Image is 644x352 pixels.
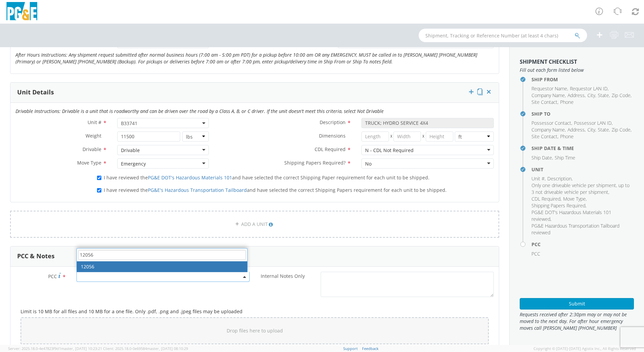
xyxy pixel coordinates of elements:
input: Shipment, Tracking or Reference Number (at least 4 chars) [419,29,587,42]
h3: Unit Details [17,89,54,96]
div: No [365,160,372,167]
span: PG&E DOT's Hazardous Materials 101 reviewed [532,209,611,222]
span: Zip Code [612,92,631,98]
li: , [532,126,566,133]
span: Address [568,92,585,98]
span: Ship Time [555,154,575,161]
span: Phone [560,99,574,105]
h4: PCC [532,242,634,247]
div: N - CDL Not Required [365,147,414,154]
span: Dimensions [319,133,346,139]
span: Unit # [88,119,101,125]
span: Unit # [532,175,545,182]
li: , [568,92,586,99]
span: Ship Date [532,154,552,161]
span: Description [547,175,572,182]
li: , [532,202,586,209]
div: Drivable [121,147,140,154]
span: CDL Required [315,146,346,152]
span: State [598,92,609,98]
span: Drivable [83,146,101,152]
span: Site Contact [532,133,557,140]
a: PG&E DOT's Hazardous Materials 101 [148,174,232,181]
input: Height [426,131,453,142]
span: Possessor LAN ID [574,120,612,126]
input: I have reviewed thePG&E DOT's Hazardous Materials 101and have selected the correct Shipping Paper... [97,176,101,180]
li: , [570,85,609,92]
strong: Shipment Checklist [520,58,577,65]
span: PCC [48,273,57,280]
span: City [587,92,595,98]
span: master, [DATE] 08:10:29 [147,346,188,351]
span: Requests received after 2:30pm may or may not be moved to the next day. For after hour emergency ... [520,311,634,331]
span: Requestor LAN ID [570,85,608,92]
li: , [587,92,596,99]
li: , [547,175,573,182]
span: Shipping Papers Required? [284,159,346,166]
h3: PCC & Notes [17,253,55,260]
span: master, [DATE] 10:23:21 [61,346,102,351]
i: After Hours Instructions: Any shipment request submitted after normal business hours (7:00 am - 5... [15,52,477,65]
li: , [532,120,572,126]
li: , [598,92,610,99]
input: I have reviewed thePG&E's Hazardous Transportation Tailboardand have selected the correct Shippin... [97,188,101,193]
span: CDL Required [532,196,560,202]
span: Description [320,119,346,125]
li: , [587,126,596,133]
h4: Unit [532,167,634,172]
span: I have reviewed the and have selected the correct Shipping Papers requirement for each unit to be... [104,187,447,193]
a: Support [343,346,358,351]
li: , [532,154,553,161]
span: Move Type [563,196,586,202]
span: Requestor Name [532,85,567,92]
input: Length [361,131,389,142]
span: State [598,126,609,133]
li: , [532,209,632,223]
li: , [532,133,558,140]
i: Drivable Instructions: Drivable is a unit that is roadworthy and can be driven over the road by a... [15,108,384,114]
span: Server: 2025.18.0-4e47823f9d1 [8,346,102,351]
span: City [587,126,595,133]
span: I have reviewed the and have selected the correct Shipping Paper requirement for each unit to be ... [104,174,429,181]
span: Copyright © [DATE]-[DATE] Agistix Inc., All Rights Reserved [534,346,636,351]
img: pge-logo-06675f144f4cfa6a6814.png [5,2,39,22]
span: PCC [532,251,540,257]
h4: Ship Date & Time [532,146,634,151]
li: , [532,92,566,99]
li: 12056 [77,261,247,272]
li: , [532,99,558,106]
span: Internal Notes Only [261,273,305,279]
li: , [612,92,632,99]
span: Possessor Contact [532,120,571,126]
span: Drop files here to upload [227,327,283,334]
span: Site Contact [532,99,557,105]
span: B33741 [121,120,205,126]
a: ADD A UNIT [10,211,499,238]
li: , [532,182,632,196]
span: Fill out each form listed below [520,67,634,74]
span: Only one driveable vehicle per shipment, up to 3 not driveable vehicle per shipment [532,182,630,195]
span: X [421,131,426,142]
li: , [568,126,586,133]
span: Zip Code [612,126,631,133]
li: , [598,126,610,133]
span: Move Type [77,159,101,166]
h5: Limit is 10 MB for all files and 10 MB for a one file. Only .pdf, .png and .jpeg files may be upl... [21,309,489,314]
h4: Ship From [532,77,634,82]
span: Address [568,126,585,133]
span: Weight [86,133,101,139]
span: Client: 2025.18.0-0e69584 [103,346,188,351]
button: Submit [520,298,634,310]
span: B33741 [117,118,209,128]
li: , [532,85,568,92]
span: PG&E Hazardous Transportation Tailboard reviewed [532,223,619,236]
span: Phone [560,133,574,140]
li: , [563,196,587,202]
li: , [532,196,561,202]
div: Emergency [121,160,146,167]
li: , [532,175,546,182]
li: , [574,120,613,126]
a: PG&E's Hazardous Transportation Tailboard [148,187,247,193]
span: Shipping Papers Required [532,202,585,209]
span: Company Name [532,126,565,133]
